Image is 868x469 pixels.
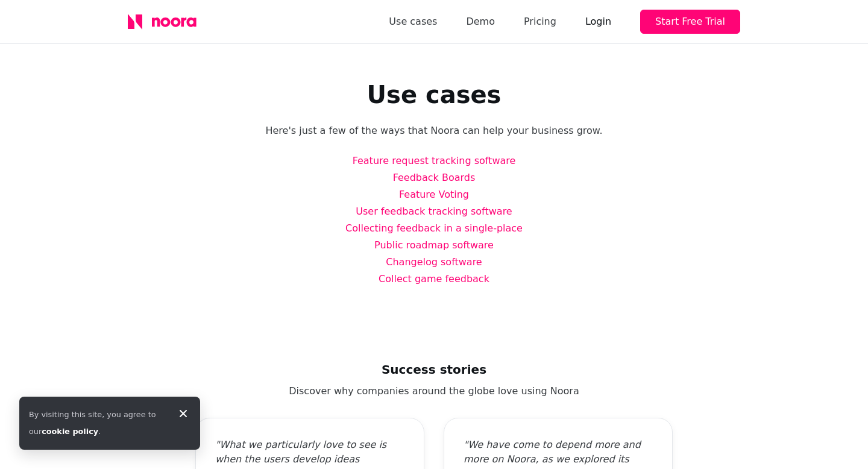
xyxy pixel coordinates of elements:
a: Use cases [389,13,437,30]
h1: Use cases [128,80,740,109]
a: Feedback Boards [393,172,476,183]
a: Public roadmap software [374,239,494,251]
a: Changelog software [386,256,482,268]
a: Demo [466,13,495,30]
a: cookie policy [42,427,98,436]
a: Pricing [524,13,556,30]
a: Collect game feedback [379,273,489,285]
h2: Success stories [128,360,740,379]
p: Here's just a few of the ways that Noora can help your business grow. [128,124,740,138]
a: Feature request tracking software [353,155,516,166]
p: Discover why companies around the globe love using Noora [128,384,740,398]
a: Collecting feedback in a single-place [345,222,523,234]
a: User feedback tracking software [356,206,512,217]
button: Start Free Trial [640,10,740,34]
div: By visiting this site, you agree to our . [29,406,166,440]
div: Login [585,13,611,30]
a: Feature Voting [399,189,469,200]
